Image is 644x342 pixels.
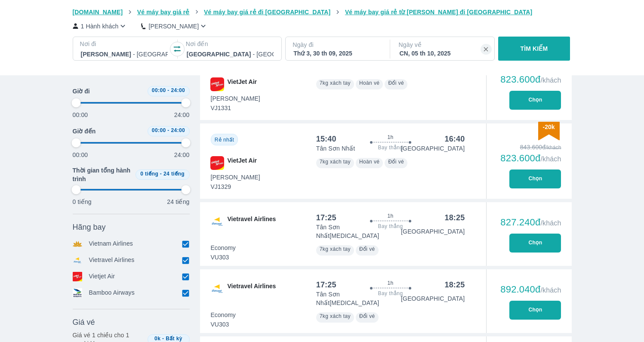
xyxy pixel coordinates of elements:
[316,134,336,144] div: 15:40
[89,272,115,281] p: Vietjet Air
[137,9,190,15] span: Vé máy bay giá rẻ
[73,166,132,183] span: Thời gian tổng hành trình
[540,77,561,84] span: /khách
[73,127,96,136] span: Giờ đến
[500,143,561,151] div: 843.600đ
[211,311,236,319] span: Economy
[73,9,123,15] span: [DOMAIN_NAME]
[89,256,135,265] p: Vietravel Airlines
[359,159,380,165] span: Hoàn vé
[73,222,106,232] span: Hãng bay
[210,77,224,91] img: VJ
[387,213,393,219] span: 1h
[444,213,465,223] div: 18:25
[140,171,158,177] span: 0 tiếng
[444,280,465,290] div: 18:25
[509,91,561,110] button: Chọn
[162,336,164,342] span: -
[540,287,561,294] span: /khách
[211,182,260,191] span: VJ1329
[359,246,375,252] span: Đổi vé
[509,234,561,253] button: Chọn
[500,217,561,228] div: 827.240đ
[152,87,166,93] span: 00:00
[211,173,260,182] span: [PERSON_NAME]
[293,49,380,58] div: Thứ 3, 30 th 09, 2025
[186,40,274,48] p: Nơi đến
[228,77,257,91] span: VietJet Air
[521,44,548,53] p: TÌM KIẾM
[228,215,276,228] span: Vietravel Airlines
[89,239,133,249] p: Vietnam Airlines
[540,155,561,163] span: /khách
[228,156,257,170] span: VietJet Air
[320,80,351,86] span: 7kg xách tay
[167,127,169,133] span: -
[167,87,169,93] span: -
[211,243,236,252] span: Economy
[171,87,185,93] span: 24:00
[73,111,88,119] p: 00:00
[359,313,375,319] span: Đổi vé
[210,156,224,170] img: VJ
[320,159,351,165] span: 7kg xách tay
[293,40,381,49] p: Ngày đi
[73,8,572,16] nav: breadcrumb
[73,22,128,31] button: 1 Hành khách
[166,336,182,342] span: Bất kỳ
[401,227,465,236] p: [GEOGRAPHIC_DATA]
[148,22,199,31] p: [PERSON_NAME]
[211,253,236,262] span: VU303
[204,9,330,15] span: Vé máy bay giá rẻ đi [GEOGRAPHIC_DATA]
[73,151,88,159] p: 00:00
[215,137,234,143] span: Rẻ nhất
[141,22,208,31] button: [PERSON_NAME]
[210,282,224,296] img: VU
[210,215,224,228] img: VU
[171,127,185,133] span: 24:00
[320,313,351,319] span: 7kg xách tay
[211,320,236,329] span: VU303
[167,197,189,206] p: 24 tiếng
[401,294,465,303] p: [GEOGRAPHIC_DATA]
[388,159,404,165] span: Đổi vé
[152,127,166,133] span: 00:00
[174,111,190,119] p: 24:00
[388,80,404,86] span: Đổi vé
[400,49,487,58] div: CN, 05 th 10, 2025
[316,290,401,307] p: Tân Sơn Nhất [MEDICAL_DATA]
[387,134,393,141] span: 1h
[228,282,276,296] span: Vietravel Airlines
[401,144,465,153] p: [GEOGRAPHIC_DATA]
[73,197,92,206] p: 0 tiếng
[509,301,561,320] button: Chọn
[316,280,336,290] div: 17:25
[154,336,160,342] span: 0k
[387,280,393,287] span: 1h
[320,246,351,252] span: 7kg xách tay
[316,223,401,240] p: Tân Sơn Nhất [MEDICAL_DATA]
[163,171,185,177] span: 24 tiếng
[73,317,95,327] span: Giá vé
[540,219,561,227] span: /khách
[500,153,561,163] div: 823.600đ
[316,144,355,153] p: Tân Sơn Nhất
[500,284,561,295] div: 892.040đ
[500,74,561,85] div: 823.600đ
[498,37,570,61] button: TÌM KIẾM
[80,40,169,48] p: Nơi đi
[160,171,162,177] span: -
[399,40,487,49] p: Ngày về
[538,122,560,140] img: discount
[542,123,555,130] span: -20k
[211,104,260,112] span: VJ1331
[89,288,135,298] p: Bamboo Airways
[509,169,561,188] button: Chọn
[316,213,336,223] div: 17:25
[444,134,465,144] div: 16:40
[81,22,119,31] p: 1 Hành khách
[211,94,260,103] span: [PERSON_NAME]
[345,9,533,15] span: Vé máy bay giá rẻ từ [PERSON_NAME] đi [GEOGRAPHIC_DATA]
[73,87,90,96] span: Giờ đi
[359,80,380,86] span: Hoàn vé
